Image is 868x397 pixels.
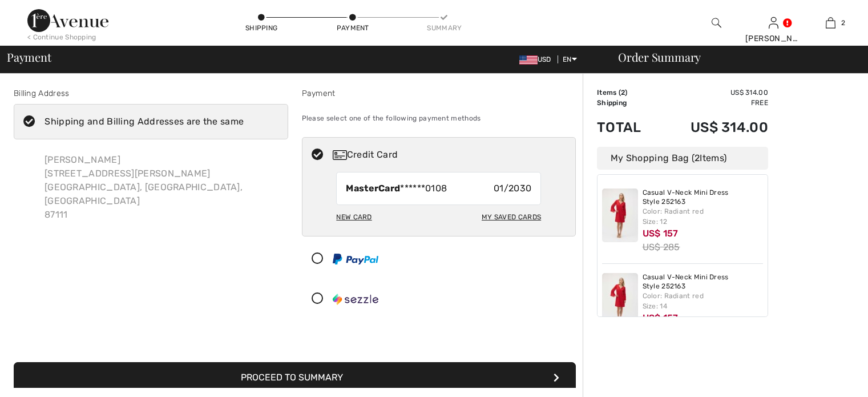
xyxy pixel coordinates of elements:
[244,23,278,33] div: Shipping
[769,16,778,30] img: My Info
[769,17,778,28] a: Sign In
[519,55,538,65] img: US Dollar
[643,228,679,239] span: US$ 157
[27,32,96,42] div: < Continue Shopping
[333,254,378,264] img: PayPal
[14,87,288,99] div: Billing Address
[482,207,541,227] div: My Saved Cards
[336,207,372,227] div: New Card
[45,115,244,129] div: Shipping and Billing Addresses are the same
[659,98,768,108] td: Free
[302,87,576,99] div: Payment
[643,291,764,311] div: Color: Radiant red Size: 14
[659,87,768,98] td: US$ 314.00
[346,183,400,194] strong: MasterCard
[597,108,659,147] td: Total
[7,51,51,63] span: Payment
[35,144,288,231] div: [PERSON_NAME] [STREET_ADDRESS][PERSON_NAME] [GEOGRAPHIC_DATA], [GEOGRAPHIC_DATA], [GEOGRAPHIC_DAT...
[333,150,347,160] img: Credit Card
[597,98,659,108] td: Shipping
[494,182,531,195] span: 01/2030
[695,153,700,163] span: 2
[333,148,568,162] div: Credit Card
[597,147,768,170] div: My Shopping Bag ( Items)
[841,18,845,28] span: 2
[712,16,721,30] img: search the website
[602,273,638,327] img: Casual V-Neck Mini Dress Style 252163
[14,362,576,393] button: Proceed to Summary
[336,23,370,33] div: Payment
[643,189,764,206] a: Casual V-Neck Mini Dress Style 252163
[643,206,764,227] div: Color: Radiant red Size: 12
[563,55,577,63] span: EN
[597,87,659,98] td: Items ( )
[826,16,835,30] img: My Bag
[427,23,461,33] div: Summary
[333,294,378,305] img: Sezzle
[27,9,108,32] img: 1ère Avenue
[643,273,764,291] a: Casual V-Neck Mini Dress Style 252163
[659,108,768,147] td: US$ 314.00
[643,312,679,323] span: US$ 157
[602,189,638,242] img: Casual V-Neck Mini Dress Style 252163
[302,104,576,133] div: Please select one of the following payment methods
[745,33,801,45] div: [PERSON_NAME]
[621,89,625,97] span: 2
[643,242,680,252] s: US$ 285
[604,51,861,63] div: Order Summary
[802,16,858,30] a: 2
[519,55,556,63] span: USD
